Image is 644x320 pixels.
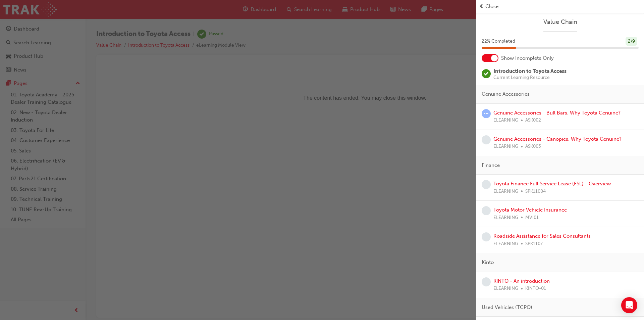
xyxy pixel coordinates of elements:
[479,3,484,10] span: prev-icon
[493,68,567,74] span: Introduction to Toyota Access
[493,143,518,150] span: ELEARNING
[482,232,491,241] span: learningRecordVerb_NONE-icon
[525,143,541,150] span: ASK003
[493,233,591,239] a: Roadside Assistance for Sales Consultants
[482,38,515,45] span: 22 % Completed
[482,206,491,215] span: learningRecordVerb_NONE-icon
[493,240,518,248] span: ELEARNING
[525,117,541,124] span: ASK002
[482,109,491,118] span: learningRecordVerb_ATTEMPT-icon
[493,188,518,195] span: ELEARNING
[482,90,530,98] span: Genuine Accessories
[493,214,518,222] span: ELEARNING
[493,117,518,124] span: ELEARNING
[482,69,491,78] span: learningRecordVerb_PASS-icon
[525,188,546,195] span: SPK11004
[626,37,637,46] div: 2 / 9
[482,259,494,266] span: Kinto
[493,136,622,142] a: Genuine Accessories - Canopies. Why Toyota Genuine?
[493,181,611,187] a: Toyota Finance Full Service Lease (FSL) - Overview
[493,75,567,80] span: Current Learning Resource
[3,5,524,36] p: The content has ended. You may close this window.
[482,18,639,26] a: Value Chain
[493,278,550,284] a: KINTO - An introduction
[621,297,637,313] div: Open Intercom Messenger
[525,285,546,292] span: KINTO-01
[525,240,543,248] span: SPK1107
[501,54,554,62] span: Show Incomplete Only
[482,277,491,286] span: learningRecordVerb_NONE-icon
[482,135,491,144] span: learningRecordVerb_NONE-icon
[482,180,491,189] span: learningRecordVerb_NONE-icon
[493,110,621,116] a: Genuine Accessories - Bull Bars. Why Toyota Genuine?
[525,214,539,222] span: MVI01
[482,162,500,169] span: Finance
[485,3,498,10] span: Close
[493,207,567,213] a: Toyota Motor Vehicle Insurance
[479,3,641,10] button: prev-iconClose
[493,285,518,292] span: ELEARNING
[482,304,532,311] span: Used Vehicles (TCPO)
